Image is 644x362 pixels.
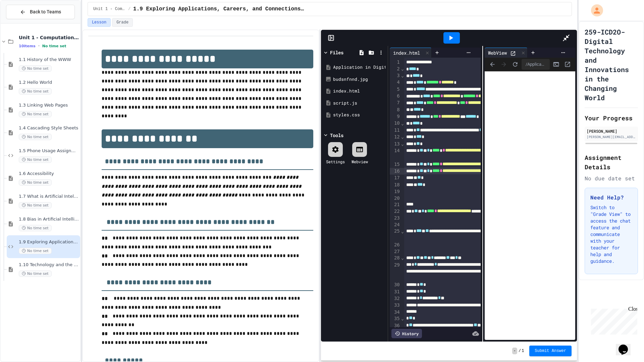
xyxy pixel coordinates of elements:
span: No time set [19,270,52,277]
span: 1.8 Bias in Artificial Intelligence [19,217,79,222]
button: Grade [112,18,133,27]
div: /Applications%20of%20Digital%20Technology.html [522,59,550,70]
div: 28 [390,255,401,261]
span: Fold line [401,141,404,146]
span: 1.10 Technology and the Environment [19,262,79,268]
div: My Account [584,3,605,18]
h2: Your Progress [585,113,638,123]
div: Files [330,49,343,56]
div: 3 [390,72,401,79]
iframe: chat widget [588,306,637,335]
span: Fold line [401,229,404,234]
span: 1.2 Hello World [19,80,79,85]
div: 21 [390,201,401,208]
div: Settings [326,159,345,165]
div: Chat with us now!Close [3,3,46,43]
div: 33 [390,302,401,309]
span: Unit 1 - Computational Thinking and Making Connections [19,35,79,41]
span: 1.7 What is Artificial Intelligence (AI) [19,194,79,199]
button: Open in new tab [562,59,573,69]
span: Submit Answer [535,348,566,354]
div: 17 [390,175,401,181]
span: 1.4 Cascading Style Sheets [19,125,79,131]
span: • [38,43,40,49]
div: WebView [485,49,510,56]
span: Fold line [401,316,404,321]
span: Forward [499,59,509,69]
div: 36 [390,322,401,329]
div: Tools [330,132,343,139]
div: No due date set [585,174,638,182]
div: 34 [390,309,401,316]
span: Fold line [401,255,404,260]
div: 22 [390,208,401,215]
span: 1.3 Linking Web Pages [19,103,79,108]
div: 29 [390,262,401,282]
span: - [512,348,517,354]
div: 12 [390,134,401,140]
button: Refresh [510,59,520,69]
p: Switch to "Grade View" to access the chat feature and communicate with your teacher for help and ... [590,204,632,264]
div: script.js [333,100,385,107]
div: index.html [390,48,432,58]
div: Application in Digital Technology [333,64,385,71]
div: 13 [390,141,401,147]
div: 16 [390,168,401,175]
span: Back to Teams [30,8,61,15]
span: Back [487,59,497,69]
span: No time set [19,179,52,186]
span: Unit 1 - Computational Thinking and Making Connections [93,6,125,12]
h3: Need Help? [590,193,632,201]
span: No time set [42,44,66,48]
span: 1 [522,348,524,354]
button: Lesson [88,18,111,27]
div: 10 [390,120,401,127]
div: 31 [390,289,401,295]
span: / [128,6,130,12]
div: 9 [390,113,401,120]
button: Submit Answer [529,346,572,356]
span: No time set [19,134,52,140]
div: 26 [390,242,401,248]
span: Fold line [401,134,404,139]
button: Console [551,59,561,69]
span: 1.6 Accessibility [19,171,79,177]
span: / [519,348,521,354]
div: History [391,329,422,338]
span: No time set [19,225,52,231]
div: 6 [390,93,401,100]
div: index.html [390,49,423,56]
span: Fold line [401,73,404,78]
iframe: Web Preview [485,71,575,340]
div: 5 [390,86,401,93]
span: No time set [19,202,52,208]
div: 14 [390,147,401,161]
h1: 259-ICD2O-Digital Technology and Innovations in the Changing World [585,27,638,102]
div: 18 [390,182,401,188]
span: No time set [19,157,52,163]
div: 19 [390,188,401,195]
span: 10 items [19,44,36,48]
div: 15 [390,161,401,168]
div: 1 [390,59,401,66]
div: 8 [390,107,401,113]
span: 1.9 Exploring Applications, Careers, and Connections in the Digital World [19,239,79,245]
h2: Assignment Details [585,153,638,172]
div: [PERSON_NAME][EMAIL_ADDRESS][DOMAIN_NAME] [587,134,636,139]
iframe: chat widget [616,335,637,355]
div: 27 [390,248,401,255]
span: No time set [19,65,52,72]
div: 25 [390,228,401,242]
div: 24 [390,222,401,228]
span: 1.9 Exploring Applications, Careers, and Connections in the Digital World [133,5,305,13]
div: styles.css [333,112,385,118]
div: 30 [390,282,401,288]
span: No time set [19,88,52,95]
div: 4 [390,79,401,86]
div: [PERSON_NAME] [587,128,636,134]
span: Fold line [401,66,404,71]
div: Webview [352,159,368,165]
span: No time set [19,111,52,117]
span: 1.5 Phone Usage Assignment [19,148,79,154]
div: 20 [390,195,401,202]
